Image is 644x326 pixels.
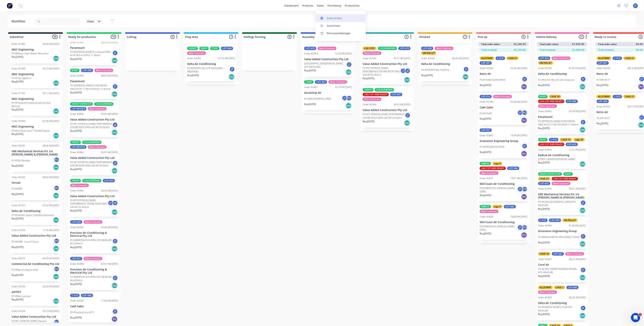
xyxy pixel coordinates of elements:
div: LOT-451 [597,61,609,65]
p: PO #Cochlear Level 1 Flexible Spaces [12,129,50,132]
div: 38MM VAPAR STOP50INTCAGE 25LAG CUT AND READYLOT-452Main ContractOrder #293509:51 AM [DATE]GRE Mec... [537,171,588,215]
div: LOT-314Main ContractOrder #278407:28 AM [DATE]Cash SalesPO #COVERjTPOReq.[DATE]PU [478,93,529,125]
div: COLOURBOND [378,47,397,50]
div: PO [522,110,528,116]
div: cage 26 [574,138,585,141]
div: Order #2954 [304,52,318,55]
div: 50INTCAGE 36LAG CUT AND READYLOT-456Main ContractOrder #294203:39 PM [DATE]ParamountPO #[PERSON_N... [537,93,588,135]
p: PO #SOAK [GEOGRAPHIC_DATA] SITE MEASURE [538,200,580,207]
div: LOT-368 [507,167,519,170]
div: COLOURBOND [82,141,101,144]
div: 5MM BIcage 9LAG CUT AND READYLOT-368Main ContractOrder #282710:01 AM [DATE]Mid Coast Air Conditio... [478,160,529,202]
p: PO #ST [PERSON_NAME] PERFORMANCE CENTRE ROOF DWG-VAE-RF102 RUN F [363,113,405,120]
p: PO #OSH Bentley [12,159,30,162]
div: Del [112,129,118,135]
a: dashboard [283,3,301,9]
p: Value Added Construction Pty Ltd [363,62,411,66]
p: MGC Engineering [12,73,59,76]
p: PO #[PERSON_NAME] PUNCHBOWL DWG-M-OF-11 REV-B OFFICE 11 RUN A [538,120,580,126]
div: Order #2949 [70,74,84,77]
p: PO #ST [PERSON_NAME] PERFORMANCE CENTRE ROOF DWG-VAE-RF102 RUN i [70,161,112,167]
p: Grosvenor Engineering Group [480,139,528,143]
p: GRE Mechanical Services P/L t/a [PERSON_NAME] & [PERSON_NAME] [538,193,586,199]
a: Price Level Manager [316,30,366,37]
p: Delta Air Conditioning [421,62,469,66]
p: Req. [DATE] [597,83,608,87]
div: jT [112,50,118,56]
div: Order #149905:12 AM [DATE]MGC EngineeringPO #Visy IngleburnReq.[DATE]Del [10,65,61,88]
div: jT [229,66,235,72]
p: MGC Engineering [12,125,59,128]
div: jT [346,62,352,67]
div: 50INT [538,95,548,98]
div: LOT-351Order #284210:49 AM [DATE]Grosvenor Engineering GroupPO #CRT050925074558jTReq.[DATE]PU [478,127,529,159]
div: jT [580,119,586,125]
div: ON PALLET [538,61,553,65]
p: PO #PENRITH RSL PLINTHS [421,68,449,72]
div: 06:26 AM [DATE] [452,57,469,60]
div: Main Contract [538,104,557,108]
div: PO [522,186,528,192]
div: Del [53,80,59,86]
div: 100INT50INT75INTLOT-464Main ContractOrder #295607:19 AM [DATE]Delta Air ConditioningPO #PENRITH R... [186,45,237,82]
p: Req. [DATE] [480,194,491,197]
div: Order #2943 [480,67,493,70]
div: Del [53,108,59,114]
div: C-O-D [613,95,622,98]
div: jT [400,68,406,74]
div: 05:12 AM [DATE] [43,67,59,70]
p: Req. [DATE] [12,164,23,168]
div: LOT-452 [538,182,550,185]
p: PO #[GEOGRAPHIC_DATA] [304,97,331,101]
div: Order #2820 [538,148,552,151]
div: LOT-446 [597,100,609,103]
div: LOT-435 [304,47,316,50]
p: Req. [DATE] [304,102,316,106]
div: LOT-423 [566,143,578,146]
div: 100INT [70,179,81,182]
div: LOT-450 [421,47,433,50]
p: PO #Rheem Foam Booth Relocation [12,52,49,55]
div: Del [346,103,352,109]
div: jT [580,76,586,82]
div: 12:29 PM [DATE] [335,52,352,55]
div: COLOURBOND [82,179,101,182]
div: 50INT [563,172,573,176]
div: Order #1690 [12,119,25,123]
div: CAGE 21 [623,57,636,60]
p: PO #HMRI [12,187,22,191]
p: Mid Coast Air Conditioning [480,182,528,186]
div: LOT-435Main ContractOrder #295412:29 PM [DATE]Value Added Construction Pty Ltd[GEOGRAPHIC_DATA][P... [303,45,354,77]
div: jT [108,200,113,206]
div: jT [580,200,586,206]
div: Order #1485 [12,42,25,46]
div: Order #1499 [12,67,25,70]
div: LOT-351 [480,128,492,132]
div: PU [521,151,527,157]
div: 100INTCOLOURBONDLOT-#01019Main ContractOrder #294405:57 AM [DATE]Value Added Construction Pty Ltd... [69,139,119,176]
div: Main Contract [318,47,336,50]
div: Main Contract [94,69,113,72]
a: Sales Orders [316,14,366,22]
div: LAG CUT AND READY [538,143,564,146]
p: Retro Air [480,72,528,76]
div: Del [580,84,586,90]
div: 06:40 AM [DATE] [101,189,118,192]
div: LOT-456 [566,100,578,103]
div: 100INTCOLOURBONDLOT-433Main ContractOrder #290506:40 AM [DATE]Value Added Construction Pty LtdPO ... [69,177,119,217]
div: LOT-314 [480,95,492,98]
div: 38MM VAPAR STOP [538,172,562,176]
div: 100INT [70,141,81,144]
div: 08:54 AM [DATE] [43,176,59,179]
div: 100INT VAPASTOP [70,102,93,106]
p: Req. [DATE] [70,129,82,133]
div: 01:03 PM [DATE] [569,67,586,70]
p: PO #Visy Ingleburn [12,76,31,80]
div: CAR SPOTCOLOURBONDLOT-415Main ContractOrder #293207:57 AM [DATE]Value Added Construction Pty LtdP... [361,45,412,85]
div: JF [112,160,118,166]
div: ALLEYWAYC-O-DCAGE 21LOT-457Order #294305:05 AM [DATE]Retro AirPO #10580 GEAR ORDERjTReq.[DATE]PU [478,55,529,91]
div: Order #148505:36 AM [DATE]MGC EngineeringPO #Rheem Foam Booth RelocationReq.[DATE]Del [10,41,61,64]
div: CAR SPOT [363,47,377,50]
div: C-O-D [613,57,622,60]
p: Req. [DATE] [480,83,491,87]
